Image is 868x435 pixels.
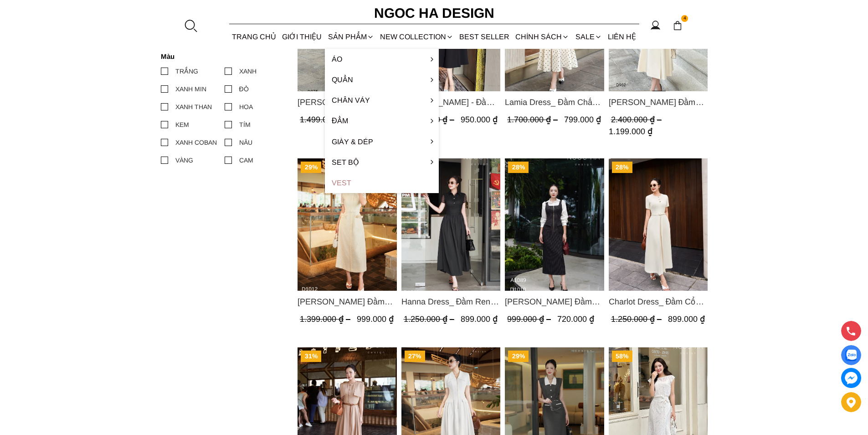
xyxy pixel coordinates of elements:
[279,25,325,49] a: GIỚI THIỆU
[557,314,594,324] span: 720.000 ₫
[505,96,604,109] span: Lamia Dress_ Đầm Chấm Bi Cổ Vest Màu Kem D1003
[505,295,604,308] span: [PERSON_NAME] Đầm Kẻ Sọc Sát Nách Khóa Đồng D1010
[357,314,394,324] span: 999.000 ₫
[668,314,704,324] span: 899.000 ₫
[239,66,257,76] div: XANH
[608,158,708,291] a: Product image - Charlot Dress_ Đầm Cổ Tròn Xếp Ly Giữa Kèm Đai Màu Kem D1009
[175,84,206,94] div: XANH MIN
[175,137,217,147] div: XANH COBAN
[460,115,497,124] span: 950.000 ₫
[300,314,353,324] span: 1.399.000 ₫
[229,25,279,49] a: TRANG CHỦ
[605,25,639,49] a: LIÊN HỆ
[401,96,500,109] span: [PERSON_NAME] - Đầm Vest Dáng Xòe Kèm Đai D713
[608,295,708,308] a: Link to Charlot Dress_ Đầm Cổ Tròn Xếp Ly Giữa Kèm Đai Màu Kem D1009
[298,96,397,109] a: Link to Lisa Dress_ Đầm Thun Ôm Kết Hợp Chân Váy Choàng Hông D975
[325,110,439,131] a: Đầm
[377,25,456,49] a: NEW COLLECTION
[239,120,251,130] div: TÍM
[505,295,604,308] a: Link to Mary Dress_ Đầm Kẻ Sọc Sát Nách Khóa Đồng D1010
[572,25,605,49] a: SALE
[460,314,497,324] span: 899.000 ₫
[681,15,688,22] span: 4
[608,158,708,291] img: Charlot Dress_ Đầm Cổ Tròn Xếp Ly Giữa Kèm Đai Màu Kem D1009
[300,115,353,124] span: 1.499.000 ₫
[401,96,500,109] a: Link to Irene Dress - Đầm Vest Dáng Xòe Kèm Đai D713
[325,90,439,110] a: Chân váy
[845,350,857,361] img: Display image
[175,102,212,112] div: XANH THAN
[325,49,439,69] a: Áo
[507,115,560,124] span: 1.700.000 ₫
[611,314,663,324] span: 1.250.000 ₫
[841,345,861,365] a: Display image
[401,295,500,308] span: Hanna Dress_ Đầm Ren Mix Vải Thô Màu Đen D1011
[608,127,652,136] span: 1.199.000 ₫
[239,84,249,94] div: ĐỎ
[401,158,500,291] img: Hanna Dress_ Đầm Ren Mix Vải Thô Màu Đen D1011
[298,96,397,109] span: [PERSON_NAME] Đầm Thun Ôm Kết Hợp Chân Váy Choàng Hông D975
[505,96,604,109] a: Link to Lamia Dress_ Đầm Chấm Bi Cổ Vest Màu Kem D1003
[608,295,708,308] span: Charlot Dress_ Đầm Cổ Tròn Xếp Ly Giữa Kèm Đai Màu Kem D1009
[175,120,189,130] div: KEM
[298,295,397,308] span: [PERSON_NAME] Đầm Ren Đính Hoa Túi Màu Kem D1012
[298,158,397,291] a: Product image - Catherine Dress_ Đầm Ren Đính Hoa Túi Màu Kem D1012
[403,115,456,124] span: 1.998.000 ₫
[325,152,439,173] a: Set Bộ
[608,96,708,109] a: Link to Louisa Dress_ Đầm Cổ Vest Cài Hoa Tùng May Gân Nổi Kèm Đai Màu Bee D952
[366,2,503,24] a: Ngoc Ha Design
[175,155,193,165] div: VÀNG
[239,102,253,112] div: HOA
[298,158,397,291] img: Catherine Dress_ Đầm Ren Đính Hoa Túi Màu Kem D1012
[457,25,513,49] a: BEST SELLER
[325,131,439,152] a: Giày & Dép
[239,155,253,165] div: CAM
[673,21,683,31] img: img-CART-ICON-ksit0nf1
[325,69,439,90] a: Quần
[403,314,456,324] span: 1.250.000 ₫
[239,137,252,147] div: NÂU
[505,158,604,291] a: Product image - Mary Dress_ Đầm Kẻ Sọc Sát Nách Khóa Đồng D1010
[564,115,601,124] span: 799.000 ₫
[611,115,663,124] span: 2.400.000 ₫
[298,295,397,308] a: Link to Catherine Dress_ Đầm Ren Đính Hoa Túi Màu Kem D1012
[608,96,708,109] span: [PERSON_NAME] Đầm Cổ Vest Cài Hoa Tùng May Gân Nổi Kèm Đai Màu Bee D952
[175,66,198,76] div: TRẮNG
[513,25,572,49] div: Chính sách
[401,295,500,308] a: Link to Hanna Dress_ Đầm Ren Mix Vải Thô Màu Đen D1011
[841,368,861,388] a: messenger
[505,158,604,291] img: Mary Dress_ Đầm Kẻ Sọc Sát Nách Khóa Đồng D1010
[507,314,553,324] span: 999.000 ₫
[325,173,439,193] a: Vest
[401,158,500,291] a: Product image - Hanna Dress_ Đầm Ren Mix Vải Thô Màu Đen D1011
[161,52,282,60] h4: Màu
[325,25,377,49] div: SẢN PHẨM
